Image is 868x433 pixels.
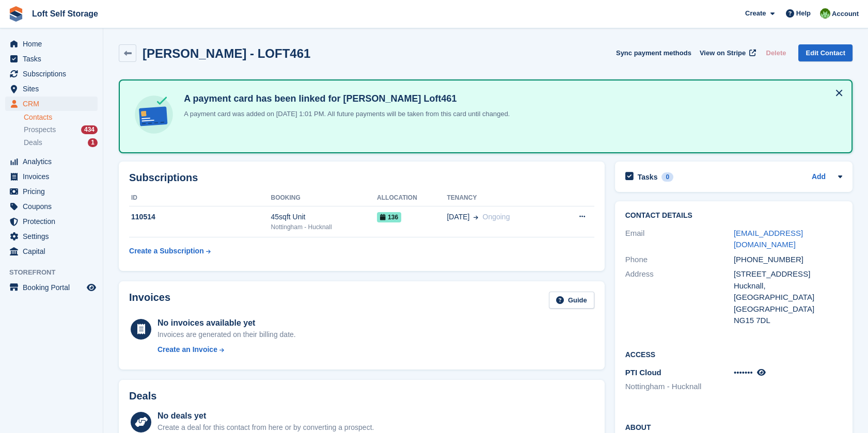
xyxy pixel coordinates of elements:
[5,52,98,66] a: menu
[24,124,98,135] a: Prospects 434
[129,246,204,256] div: Create a Subscription
[23,82,85,96] span: Sites
[9,267,103,278] span: Storefront
[625,349,842,359] h2: Access
[23,52,85,66] span: Tasks
[157,317,296,329] div: No invoices available yet
[81,125,98,134] div: 434
[85,281,98,294] a: Preview store
[625,228,734,251] div: Email
[5,280,98,295] a: menu
[180,93,510,105] h4: A payment card has been linked for [PERSON_NAME] Loft461
[23,280,85,295] span: Booking Portal
[820,8,830,19] img: James Johnson
[271,190,377,206] th: Booking
[549,292,594,309] a: Guide
[745,8,766,19] span: Create
[812,171,826,183] a: Add
[23,37,85,51] span: Home
[23,244,85,259] span: Capital
[447,212,469,222] span: [DATE]
[798,44,853,61] a: Edit Contact
[23,184,85,199] span: Pricing
[734,315,842,327] div: NG15 7DL
[5,97,98,111] a: menu
[5,169,98,184] a: menu
[625,254,734,266] div: Phone
[132,93,176,136] img: card-linked-ebf98d0992dc2aeb22e95c0e3c79077019eb2392cfd83c6a337811c24bc77127.svg
[762,44,790,61] button: Delete
[377,190,447,206] th: Allocation
[734,303,842,315] div: [GEOGRAPHIC_DATA]
[8,6,24,22] img: stora-icon-8386f47178a22dfd0bd8f6a31ec36ba5ce8667c1dd55bd0f319d3a0aa187defe.svg
[157,422,374,433] div: Create a deal for this contact from here or by converting a prospect.
[696,44,758,61] a: View on Stripe
[23,229,85,244] span: Settings
[482,213,510,221] span: Ongoing
[24,125,56,135] span: Prospects
[796,8,811,19] span: Help
[832,9,859,19] span: Account
[5,67,98,81] a: menu
[143,46,310,60] h2: [PERSON_NAME] - LOFT461
[157,344,296,355] a: Create an Invoice
[24,138,42,148] span: Deals
[734,268,842,280] div: [STREET_ADDRESS]
[377,212,401,222] span: 136
[447,190,556,206] th: Tenancy
[129,190,271,206] th: ID
[734,229,803,249] a: [EMAIL_ADDRESS][DOMAIN_NAME]
[625,268,734,327] div: Address
[5,199,98,214] a: menu
[23,169,85,184] span: Invoices
[129,242,211,261] a: Create a Subscription
[23,199,85,214] span: Coupons
[23,214,85,229] span: Protection
[28,5,102,22] a: Loft Self Storage
[734,368,753,377] span: •••••••
[23,67,85,81] span: Subscriptions
[129,172,594,184] h2: Subscriptions
[5,244,98,259] a: menu
[129,292,170,309] h2: Invoices
[5,37,98,51] a: menu
[625,212,842,220] h2: Contact Details
[157,344,217,355] div: Create an Invoice
[616,44,691,61] button: Sync payment methods
[129,390,156,402] h2: Deals
[24,137,98,148] a: Deals 1
[24,113,98,122] a: Contacts
[271,222,377,232] div: Nottingham - Hucknall
[661,172,673,182] div: 0
[5,229,98,244] a: menu
[23,154,85,169] span: Analytics
[5,154,98,169] a: menu
[638,172,658,182] h2: Tasks
[734,280,842,303] div: Hucknall, [GEOGRAPHIC_DATA]
[271,212,377,222] div: 45sqft Unit
[157,329,296,340] div: Invoices are generated on their billing date.
[23,97,85,111] span: CRM
[700,48,746,58] span: View on Stripe
[5,184,98,199] a: menu
[625,368,661,377] span: PTI Cloud
[157,410,374,422] div: No deals yet
[88,138,98,147] div: 1
[734,254,842,266] div: [PHONE_NUMBER]
[129,212,271,222] div: 110514
[625,381,734,393] li: Nottingham - Hucknall
[5,82,98,96] a: menu
[5,214,98,229] a: menu
[625,422,842,432] h2: About
[180,109,510,119] p: A payment card was added on [DATE] 1:01 PM. All future payments will be taken from this card unti...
